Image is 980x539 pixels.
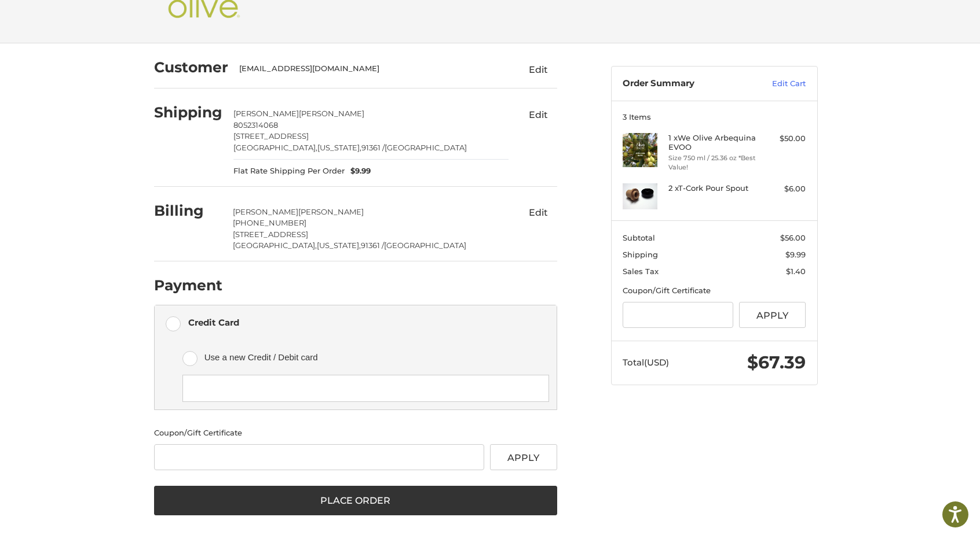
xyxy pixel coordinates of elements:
[299,109,364,118] span: [PERSON_NAME]
[623,250,658,259] span: Shipping
[747,78,806,90] a: Edit Cart
[385,143,467,152] span: [GEOGRAPHIC_DATA]
[233,218,306,227] span: [PHONE_NUMBER]
[233,207,298,216] span: [PERSON_NAME]
[317,241,361,250] span: [US_STATE],
[154,486,557,516] button: Place Order
[668,133,757,152] h4: 1 x We Olive Arbequina EVOO
[520,204,557,222] button: Edit
[623,285,806,297] div: Coupon/Gift Certificate
[233,131,309,141] span: [STREET_ADDRESS]
[154,427,557,439] div: Coupon/Gift Certificate
[623,302,733,328] input: Gift Certificate or Coupon Code
[154,276,222,294] h2: Payment
[233,241,317,250] span: [GEOGRAPHIC_DATA],
[623,233,655,242] span: Subtotal
[133,15,147,29] button: Open LiveChat chat widget
[154,104,222,121] h2: Shipping
[233,143,317,152] span: [GEOGRAPHIC_DATA],
[623,267,659,276] span: Sales Tax
[786,267,806,276] span: $1.40
[384,241,466,250] span: [GEOGRAPHIC_DATA]
[623,357,669,368] span: Total (USD)
[154,58,228,76] h2: Customer
[780,233,806,242] span: $56.00
[154,202,222,220] h2: Billing
[361,143,385,152] span: 91361 /
[233,230,308,239] span: [STREET_ADDRESS]
[760,183,806,195] div: $6.00
[623,112,806,121] h3: 3 Items
[668,183,757,193] h4: 2 x T-Cork Pour Spout
[298,207,364,216] span: [PERSON_NAME]
[345,165,371,177] span: $9.99
[233,120,278,130] span: 8052314068
[204,348,532,367] span: Use a new Credit / Debit card
[233,165,345,177] span: Flat Rate Shipping Per Order
[760,133,806,145] div: $50.00
[317,143,361,152] span: [US_STATE],
[233,109,299,118] span: [PERSON_NAME]
[668,153,757,172] li: Size 750 ml / 25.36 oz *Best Value!
[191,383,540,394] iframe: Secure card payment input frame
[239,63,498,75] div: [EMAIL_ADDRESS][DOMAIN_NAME]
[16,17,131,27] p: We're away right now. Please check back later!
[361,241,384,250] span: 91361 /
[520,105,557,124] button: Edit
[154,444,485,470] input: Gift Certificate or Coupon Code
[188,313,239,332] div: Credit Card
[739,302,806,328] button: Apply
[785,250,806,259] span: $9.99
[747,352,806,373] span: $67.39
[520,60,557,79] button: Edit
[623,78,747,90] h3: Order Summary
[490,444,557,470] button: Apply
